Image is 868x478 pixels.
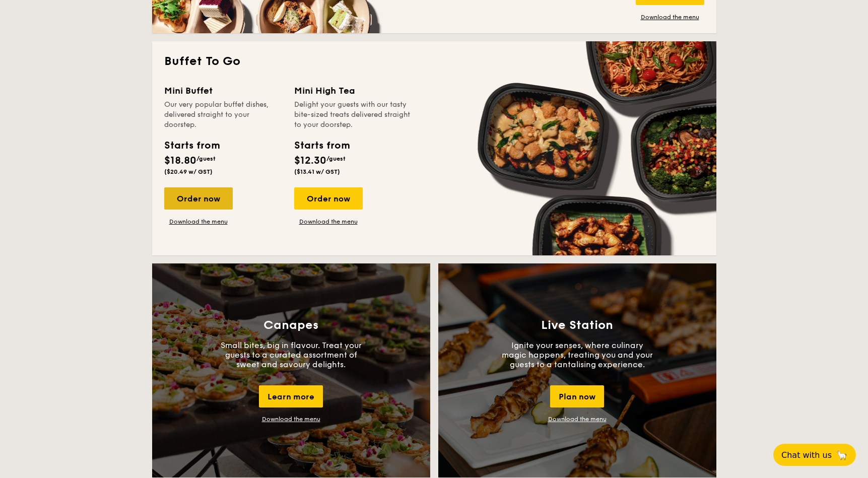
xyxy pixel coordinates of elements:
span: /guest [326,155,346,162]
div: Mini High Tea [294,84,412,98]
button: Chat with us🦙 [773,444,856,466]
span: $18.80 [164,155,196,167]
div: Order now [294,187,363,210]
div: Order now [164,187,233,210]
span: /guest [196,155,216,162]
a: Download the menu [262,416,320,423]
div: Learn more [259,385,323,407]
div: Our very popular buffet dishes, delivered straight to your doorstep. [164,100,282,130]
h3: Live Station [541,318,613,332]
a: Download the menu [636,13,704,21]
span: Chat with us [781,450,832,460]
div: Mini Buffet [164,84,282,98]
p: Ignite your senses, where culinary magic happens, treating you and your guests to a tantalising e... [502,340,653,369]
div: Starts from [164,138,219,153]
div: Delight your guests with our tasty bite-sized treats delivered straight to your doorstep. [294,100,412,130]
span: ($20.49 w/ GST) [164,168,213,175]
span: $12.30 [294,155,326,167]
a: Download the menu [164,218,233,226]
a: Download the menu [548,416,607,423]
p: Small bites, big in flavour. Treat your guests to a curated assortment of sweet and savoury delig... [216,340,367,369]
div: Plan now [550,385,604,407]
span: 🦙 [836,449,848,461]
a: Download the menu [294,218,363,226]
span: ($13.41 w/ GST) [294,168,340,175]
h2: Buffet To Go [164,53,704,70]
h3: Canapes [263,318,318,332]
div: Starts from [294,138,349,153]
